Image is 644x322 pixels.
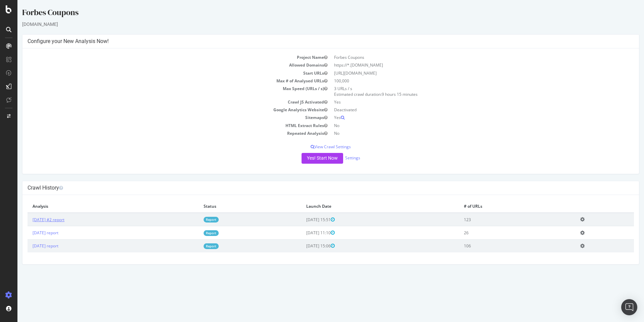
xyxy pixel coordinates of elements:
td: https://*.[DOMAIN_NAME] [313,61,616,69]
td: 123 [441,213,558,226]
th: Status [181,200,284,213]
td: Repeated Analysis [10,129,313,137]
td: 106 [441,239,558,252]
div: Open Intercom Messenger [621,299,637,315]
td: Start URLs [10,69,313,77]
td: HTML Extract Rules [10,122,313,129]
td: Crawl JS Activated [10,98,313,106]
td: [URL][DOMAIN_NAME] [313,69,616,77]
div: Forbes Coupons [5,7,622,21]
span: [DATE] 15:51 [289,217,317,223]
th: Launch Date [284,200,441,213]
p: View Crawl Settings [10,144,616,150]
td: Google Analytics Website [10,106,313,114]
td: 26 [441,226,558,239]
td: Yes [313,98,616,106]
th: Analysis [10,200,181,213]
span: [DATE] 15:06 [289,243,317,249]
a: Report [186,230,201,236]
td: Deactivated [313,106,616,114]
td: Forbes Coupons [313,53,616,61]
td: Project Name [10,53,313,61]
td: No [313,129,616,137]
a: [DATE] report [15,230,41,236]
a: Report [186,243,201,249]
a: Report [186,217,201,223]
div: [DOMAIN_NAME] [5,21,622,28]
h4: Configure your New Analysis Now! [10,38,616,45]
td: 100,000 [313,77,616,85]
td: Sitemaps [10,114,313,121]
td: Max # of Analysed URLs [10,77,313,85]
td: 3 URLs / s Estimated crawl duration: [313,85,616,98]
span: 9 hours 15 minutes [364,91,400,97]
th: # of URLs [441,200,558,213]
span: [DATE] 11:10 [289,230,317,236]
td: Yes [313,114,616,121]
a: Settings [328,155,343,161]
td: Allowed Domains [10,61,313,69]
td: Max Speed (URLs / s) [10,85,313,98]
a: [DATE] #2 report [15,217,47,223]
td: No [313,122,616,129]
h4: Crawl History [10,185,616,191]
a: [DATE] report [15,243,41,249]
button: Yes! Start Now [284,153,326,164]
